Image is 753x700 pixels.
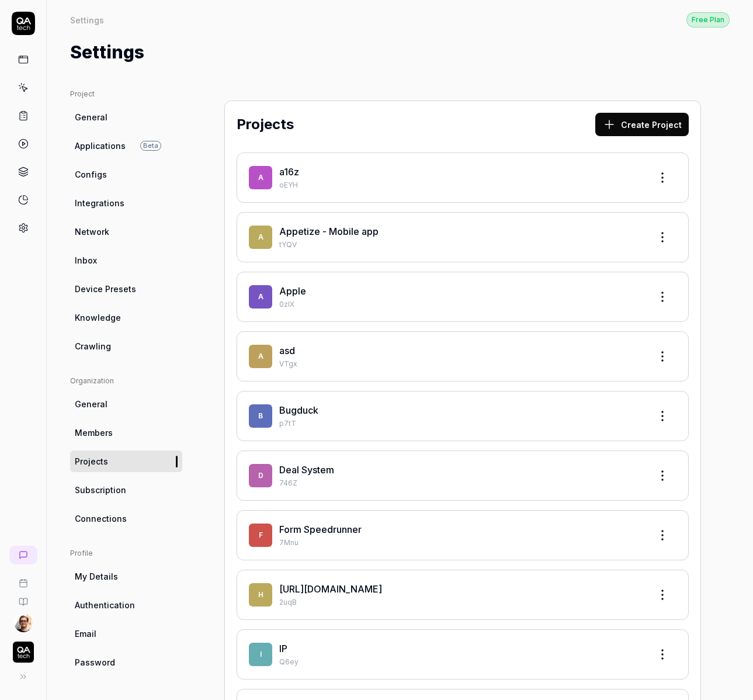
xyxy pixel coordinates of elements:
span: Crawling [75,340,111,352]
img: QA Tech Logo [13,642,34,663]
a: IP [279,643,287,654]
div: Organization [70,376,182,386]
span: Applications [75,140,126,152]
span: I [249,643,272,666]
a: Integrations [70,192,182,214]
h2: Projects [237,114,294,135]
a: [URL][DOMAIN_NAME] [279,583,382,595]
span: Integrations [75,197,124,209]
span: Inbox [75,254,97,266]
span: Connections [75,512,127,525]
span: Email [75,628,96,640]
a: Email [70,623,182,644]
span: a [249,345,272,368]
p: 7Mnu [279,538,641,548]
a: a16z [279,166,299,178]
a: Subscription [70,479,182,501]
div: Profile [70,548,182,559]
span: Knowledge [75,311,121,324]
a: New conversation [9,546,37,564]
p: 2uqB [279,597,641,608]
span: Members [75,427,113,439]
a: Network [70,221,182,242]
span: Configs [75,168,107,181]
span: h [249,583,272,607]
span: Password [75,656,115,668]
span: Subscription [75,484,126,496]
p: oEYH [279,180,641,190]
a: Password [70,652,182,673]
span: Beta [140,141,161,151]
p: tYQV [279,240,641,250]
a: My Details [70,566,182,587]
a: asd [279,345,295,356]
a: Crawling [70,335,182,357]
h1: Settings [70,39,144,65]
a: General [70,106,182,128]
span: A [249,285,272,309]
a: Deal System [279,464,334,476]
a: ApplicationsBeta [70,135,182,157]
span: Authentication [75,599,135,611]
a: Configs [70,164,182,185]
a: Knowledge [70,307,182,328]
img: 704fe57e-bae9-4a0d-8bcb-c4203d9f0bb2.jpeg [14,614,33,632]
p: p7tT [279,418,641,429]
a: General [70,393,182,415]
div: Project [70,89,182,99]
p: VTgx [279,359,641,369]
a: Book a call with us [5,569,41,588]
span: B [249,404,272,428]
span: My Details [75,570,118,583]
p: 746Z [279,478,641,488]
p: Q6ey [279,657,641,667]
a: Inbox [70,249,182,271]
a: Documentation [5,588,41,607]
div: Settings [70,14,104,26]
span: General [75,398,107,410]
a: Projects [70,451,182,472]
button: QA Tech Logo [5,632,41,665]
span: Device Presets [75,283,136,295]
span: General [75,111,107,123]
button: Create Project [595,113,689,136]
div: Free Plan [686,12,730,27]
a: Authentication [70,594,182,616]
span: Projects [75,455,108,467]
span: A [249,226,272,249]
span: a [249,166,272,189]
span: F [249,524,272,547]
a: Form Speedrunner [279,524,362,535]
a: Connections [70,508,182,529]
a: Device Presets [70,278,182,300]
p: 0zIX [279,299,641,310]
span: D [249,464,272,487]
a: Bugduck [279,404,318,416]
span: Network [75,226,109,238]
a: Apple [279,285,306,297]
a: Members [70,422,182,443]
a: Appetize - Mobile app [279,226,379,237]
button: Free Plan [686,12,730,27]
